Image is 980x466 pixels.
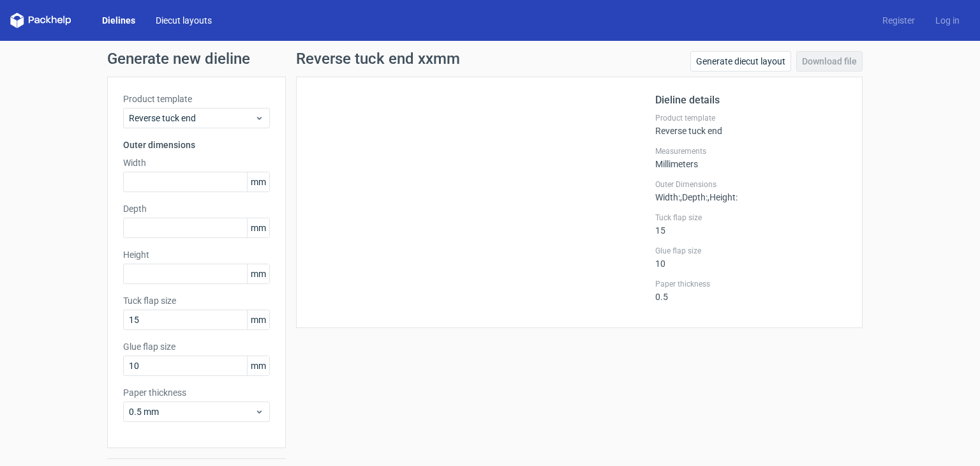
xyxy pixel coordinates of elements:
[123,248,270,261] label: Height
[107,51,873,66] h1: Generate new dieline
[129,405,255,418] span: 0.5 mm
[129,112,255,124] span: Reverse tuck end
[247,172,269,192] span: mm
[655,179,847,190] label: Outer Dimensions
[123,156,270,169] label: Width
[92,14,145,27] a: Dielines
[123,294,270,307] label: Tuck flap size
[123,202,270,215] label: Depth
[655,93,847,108] h2: Dieline details
[247,356,269,375] span: mm
[872,14,925,27] a: Register
[655,146,847,156] label: Measurements
[680,192,708,202] span: , Depth :
[655,246,847,269] div: 10
[708,192,738,202] span: , Height :
[925,14,970,27] a: Log in
[655,113,847,123] label: Product template
[655,246,847,256] label: Glue flap size
[655,213,847,223] label: Tuck flap size
[296,51,460,66] h1: Reverse tuck end xxmm
[655,213,847,236] div: 15
[655,279,847,289] label: Paper thickness
[247,218,269,237] span: mm
[123,386,270,399] label: Paper thickness
[123,340,270,353] label: Glue flap size
[690,51,791,71] a: Generate diecut layout
[145,14,222,27] a: Diecut layouts
[655,192,680,202] span: Width :
[655,113,847,136] div: Reverse tuck end
[247,264,269,283] span: mm
[123,139,270,151] h3: Outer dimensions
[247,310,269,329] span: mm
[123,93,270,105] label: Product template
[655,146,847,169] div: Millimeters
[655,279,847,302] div: 0.5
